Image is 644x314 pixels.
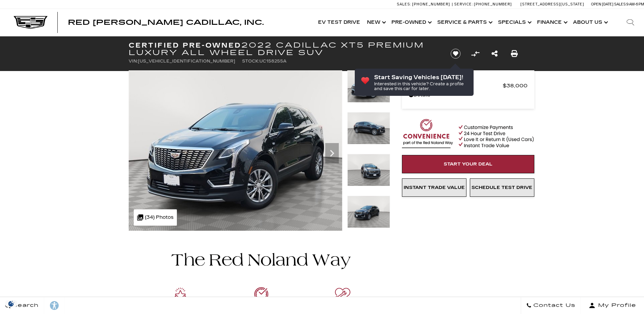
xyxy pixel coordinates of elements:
span: Start Your Deal [444,161,493,167]
span: VIN: [129,59,138,64]
section: Click to Open Cookie Consent Modal [3,300,19,307]
button: Compare vehicle [470,49,480,59]
a: Schedule Test Drive [470,178,534,197]
button: Open user profile menu [581,297,644,314]
h1: 2022 Cadillac XT5 Premium Luxury All Wheel Drive SUV [129,41,439,56]
button: Save vehicle [448,48,463,59]
strong: Certified Pre-Owned [129,41,242,49]
a: Details [409,90,528,100]
a: Service: [PHONE_NUMBER] [452,2,514,6]
a: Finance [534,9,570,36]
img: Certified Used 2022 Stellar Black Metallic Cadillac Premium Luxury image 2 [347,112,390,144]
span: Red [PERSON_NAME] [409,81,503,90]
a: Sales: [PHONE_NUMBER] [397,2,452,6]
a: [STREET_ADDRESS][US_STATE] [520,2,584,6]
a: Red [PERSON_NAME] Cadillac, Inc. [68,19,264,26]
img: Opt-Out Icon [3,300,19,307]
img: Certified Used 2022 Stellar Black Metallic Cadillac Premium Luxury image 3 [347,154,390,186]
span: Instant Trade Value [404,185,465,190]
span: Search [11,301,39,310]
img: Certified Used 2022 Stellar Black Metallic Cadillac Premium Luxury image 1 [347,70,390,103]
span: [PHONE_NUMBER] [412,2,450,6]
span: UC158255A [259,59,287,64]
span: [PHONE_NUMBER] [474,2,512,6]
span: Red [PERSON_NAME] Cadillac, Inc. [68,18,264,27]
a: Share this Certified Pre-Owned 2022 Cadillac XT5 Premium Luxury All Wheel Drive SUV [492,49,498,58]
span: Sales: [397,2,411,6]
span: Sales: [614,2,626,6]
a: Contact Us [521,297,581,314]
span: Open [DATE] [591,2,613,6]
div: Next [325,143,339,163]
a: Specials [495,9,534,36]
a: New [364,9,388,36]
img: Cadillac Dark Logo with Cadillac White Text [14,16,48,29]
span: $38,000 [503,81,528,90]
span: Contact Us [532,301,575,310]
span: Schedule Test Drive [472,185,532,190]
span: Service: [454,2,473,6]
a: EV Test Drive [315,9,364,36]
a: Instant Trade Value [402,178,466,197]
a: Start Your Deal [402,155,534,173]
a: Pre-Owned [388,9,434,36]
a: Red [PERSON_NAME] $38,000 [409,81,528,90]
span: 9 AM-6 PM [626,2,644,6]
a: Print this Certified Pre-Owned 2022 Cadillac XT5 Premium Luxury All Wheel Drive SUV [511,49,518,58]
span: [US_VEHICLE_IDENTIFICATION_NUMBER] [138,59,235,64]
div: (34) Photos [134,209,177,226]
img: Certified Used 2022 Stellar Black Metallic Cadillac Premium Luxury image 1 [129,70,342,231]
span: My Profile [595,301,636,310]
img: Certified Used 2022 Stellar Black Metallic Cadillac Premium Luxury image 4 [347,196,390,228]
span: Stock: [242,59,259,64]
a: Service & Parts [434,9,495,36]
a: About Us [570,9,610,36]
